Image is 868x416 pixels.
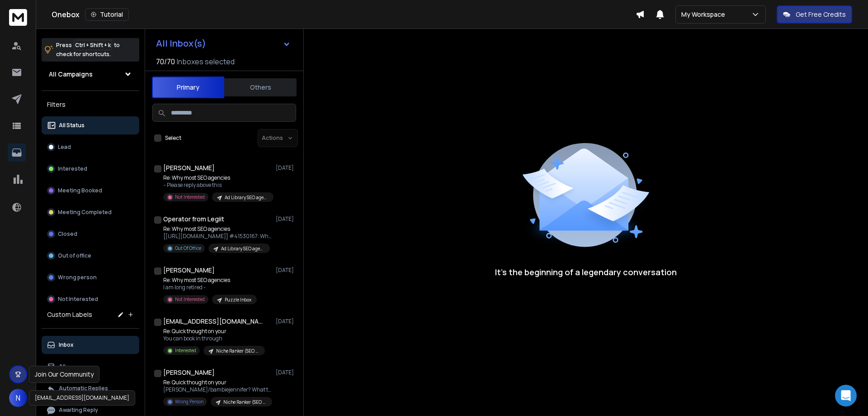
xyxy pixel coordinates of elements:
[175,398,203,405] p: Wrong Person
[42,203,139,221] button: Meeting Completed
[42,160,139,178] button: Interested
[152,77,224,98] button: Primary
[58,274,97,281] p: Wrong person
[216,348,259,354] p: Niche Ranker (SEO agencies)
[224,77,297,97] button: Others
[149,34,298,53] button: All Inbox(s)
[681,10,729,19] p: My Workspace
[163,233,272,240] p: [[URL][DOMAIN_NAME]] #41530167: Why most SEO agencies
[58,209,112,216] p: Meeting Completed
[796,10,846,19] p: Get Free Credits
[58,187,102,194] p: Meeting Booked
[175,347,196,354] p: Interested
[156,39,206,48] h1: All Inbox(s)
[85,8,129,21] button: Tutorial
[42,65,139,83] button: All Campaigns
[163,174,272,182] p: Re: Why most SEO agencies
[835,385,857,406] div: Open Intercom Messenger
[223,399,267,406] p: Niche Ranker (SEO agencies)
[47,310,92,319] h3: Custom Labels
[42,336,139,354] button: Inbox
[163,335,265,342] p: You can book in through
[163,182,272,189] p: -- Please reply above this
[225,194,268,201] p: Ad Library SEO agencies
[58,296,98,303] p: Not Interested
[165,134,181,142] label: Select
[221,245,264,252] p: Ad Library SEO agencies
[58,165,87,172] p: Interested
[163,163,215,172] h1: [PERSON_NAME]
[42,116,139,134] button: All Status
[777,5,852,24] button: Get Free Credits
[59,341,74,349] p: Inbox
[42,247,139,265] button: Out of office
[42,358,139,376] button: All
[163,317,263,326] h1: [EMAIL_ADDRESS][DOMAIN_NAME]
[163,225,272,233] p: Re: Why most SEO agencies
[42,268,139,287] button: Wrong person
[59,406,98,414] p: Awaiting Reply
[42,182,139,200] button: Meeting Booked
[175,245,201,252] p: Out Of Office
[276,164,296,172] p: [DATE]
[42,290,139,308] button: Not Interested
[52,8,636,21] div: Onebox
[276,267,296,274] p: [DATE]
[42,379,139,397] button: Automatic Replies
[276,215,296,223] p: [DATE]
[42,138,139,156] button: Lead
[49,70,93,79] h1: All Campaigns
[163,284,257,291] p: I am long retired -
[9,389,27,407] button: N
[74,40,112,50] span: Ctrl + Shift + k
[163,368,215,377] h1: [PERSON_NAME]
[42,98,139,111] h3: Filters
[163,215,224,224] h1: Operator from Legiit
[495,266,677,278] p: It’s the beginning of a legendary conversation
[163,266,215,275] h1: [PERSON_NAME]
[175,194,205,201] p: Not Interested
[163,277,257,284] p: Re: Why most SEO agencies
[163,386,272,393] p: [PERSON_NAME]/bambiejennifer? What the....? Best Regards,
[276,318,296,325] p: [DATE]
[59,363,66,370] p: All
[29,366,99,383] div: Join Our Community
[58,230,77,238] p: Closed
[163,328,265,335] p: Re: Quick thought on your
[29,390,135,406] div: [EMAIL_ADDRESS][DOMAIN_NAME]
[56,41,120,59] p: Press to check for shortcuts.
[156,56,175,67] span: 70 / 70
[175,296,205,303] p: Not Interested
[58,143,71,151] p: Lead
[58,252,91,259] p: Out of office
[276,369,296,376] p: [DATE]
[177,56,235,67] h3: Inboxes selected
[42,225,139,243] button: Closed
[59,122,85,129] p: All Status
[59,385,108,392] p: Automatic Replies
[225,296,251,303] p: Puzzle Inbox
[163,379,272,386] p: Re: Quick thought on your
